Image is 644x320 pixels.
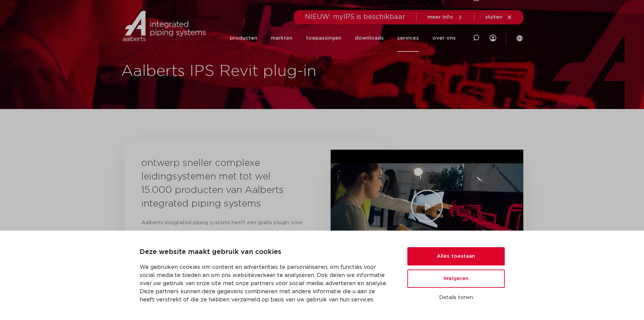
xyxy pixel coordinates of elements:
[140,247,391,258] p: Deze website maakt gebruik van cookies
[485,14,512,20] a: sluiten
[432,24,456,52] a: over ons
[305,14,405,20] span: NIEUW: myIPS is beschikbaar
[355,24,384,52] a: downloads
[490,24,496,52] div: my IPS
[121,61,641,82] h1: Aalberts IPS Revit plug-in
[140,263,391,304] p: We gebruiken cookies om content en advertenties te personaliseren, om functies voor social media ...
[427,14,463,20] a: meer info
[271,24,292,52] a: markten
[407,292,505,303] button: Details tonen
[485,15,502,20] span: sluiten
[397,24,419,52] a: services
[141,156,290,211] h3: ontwerp sneller complexe leidingsystemen met tot wel 15.000 producten van Aalberts integrated pip...
[230,24,257,52] a: producten
[141,217,307,282] p: Aalberts integrated piping systems heeft een gratis plugin voor Autodesk Revit ontwikkeld waarmee...
[427,15,453,20] span: meer info
[407,247,505,265] button: Alles toestaan
[410,189,444,223] div: Play Video
[306,24,341,52] a: toepassingen
[230,24,456,52] nav: Menu
[407,270,505,288] button: Weigeren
